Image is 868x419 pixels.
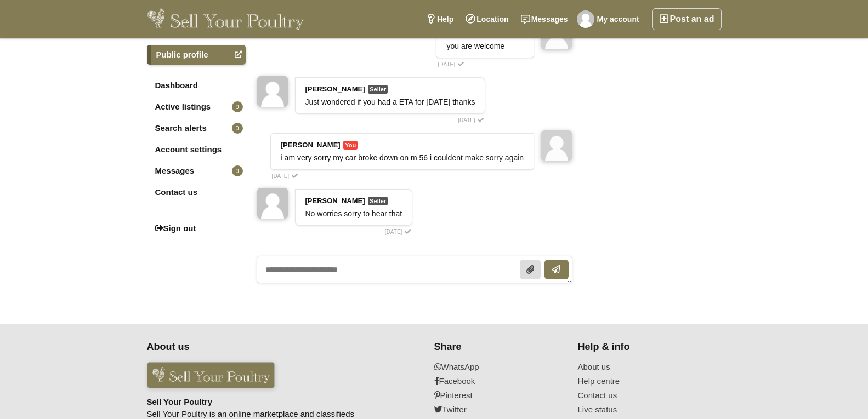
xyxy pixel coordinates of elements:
div: i am very sorry my car broke down on m 56 i couldent make sorry again [281,153,524,163]
strong: [PERSON_NAME] [305,85,365,93]
a: Post an ad [652,8,722,30]
a: Active listings0 [147,97,246,117]
h4: Share [434,341,564,353]
span: 0 [232,101,243,112]
img: jawed ahmed [541,130,572,161]
a: Location [459,8,514,30]
img: Richard [257,76,288,107]
img: jawed ahmed [577,10,594,28]
a: Account settings [147,140,246,159]
strong: [PERSON_NAME] [281,141,341,149]
img: Sell Your Poultry [147,362,275,388]
h4: About us [147,341,368,353]
a: Live status [578,405,708,415]
a: Sign out [147,219,246,238]
a: WhatsApp [434,362,564,372]
span: Seller [368,85,388,94]
img: Richard [257,188,288,219]
img: Sell Your Poultry [147,8,304,30]
strong: [PERSON_NAME] [305,197,365,205]
a: Dashboard [147,76,246,95]
a: Pinterest [434,391,564,400]
span: 0 [232,165,243,176]
div: No worries sorry to hear that [305,209,402,219]
a: About us [578,362,708,372]
a: Messages0 [147,161,246,181]
strong: Sell Your Poultry [147,397,212,406]
span: You [343,141,358,150]
a: Search alerts0 [147,118,246,138]
a: My account [574,8,645,30]
a: Help [420,8,459,30]
div: you are welcome [446,41,524,51]
div: Just wondered if you had a ETA for [DATE] thanks [305,97,475,107]
span: Seller [368,197,388,205]
a: Messages [515,8,574,30]
h4: Help & info [578,341,708,353]
a: Help centre [578,376,708,386]
span: 0 [232,123,243,134]
a: Twitter [434,405,564,415]
a: Public profile [147,45,246,65]
a: Contact us [147,182,246,202]
a: Contact us [578,391,708,400]
a: Facebook [434,376,564,386]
